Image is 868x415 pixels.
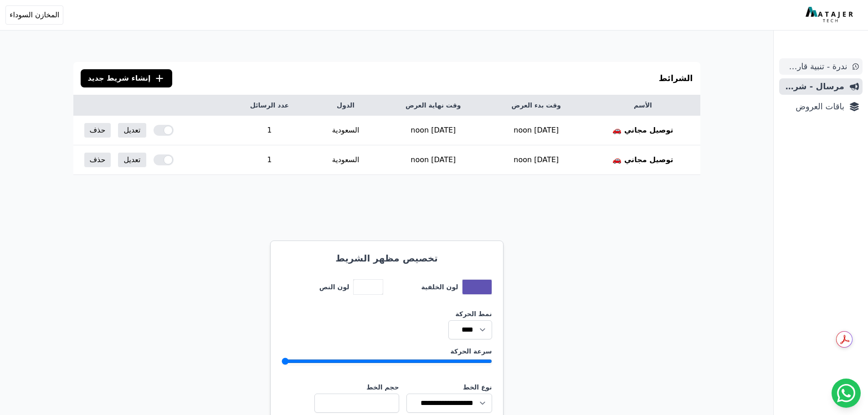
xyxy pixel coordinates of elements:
[227,145,312,175] td: 1
[81,69,173,87] a: إنشاء شريط جديد
[806,7,855,23] img: MatajerTech Logo
[10,10,59,20] span: المخازن السوداء
[282,347,492,356] label: سرعة الحركة
[314,383,399,392] label: حجم الخط
[659,72,693,85] h3: الشرائط
[783,60,847,73] span: ندرة - تنبية قارب علي النفاذ
[88,73,151,84] span: إنشاء شريط جديد
[487,145,586,175] td: [DATE] noon
[586,145,700,175] th: توصيل مجاني 🚗
[118,153,146,167] a: تعديل
[282,252,492,265] h3: تخصيص مظهر الشريط
[118,123,146,138] a: تعديل
[421,282,462,292] label: لون الخلفية
[406,383,492,392] label: نوع الخط
[380,116,487,145] td: [DATE] noon
[312,145,380,175] td: السعودية
[783,80,844,93] span: مرسال - شريط دعاية
[380,145,487,175] td: [DATE] noon
[5,5,63,25] button: المخازن السوداء
[312,116,380,145] td: السعودية
[84,153,111,167] button: حذف
[586,116,700,145] th: توصيل مجاني 🚗
[84,123,111,138] button: حذف
[487,116,586,145] td: [DATE] noon
[354,280,383,294] button: toggle color picker dialog
[487,95,586,116] th: وقت بدء العرض
[380,95,487,116] th: وقت نهاية العرض
[462,280,492,294] button: toggle color picker dialog
[227,116,312,145] td: 1
[319,282,353,292] label: لون النص
[227,95,312,116] th: عدد الرسائل
[586,95,700,116] th: الأسم
[282,309,492,318] label: نمط الحركة
[312,95,380,116] th: الدول
[783,100,844,113] span: باقات العروض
